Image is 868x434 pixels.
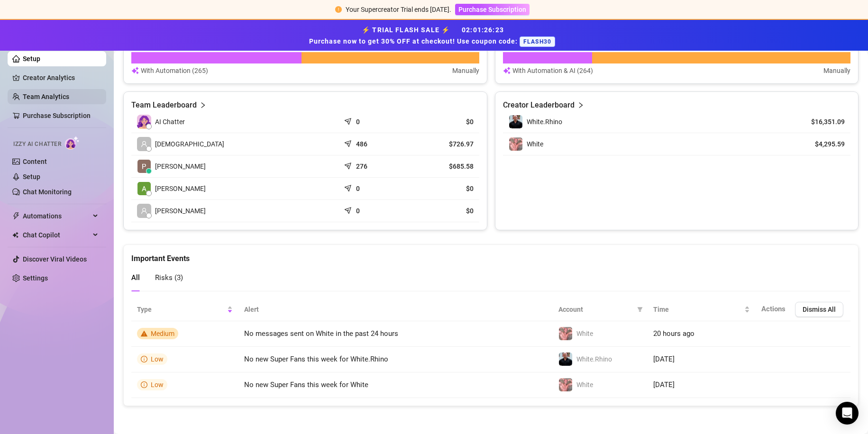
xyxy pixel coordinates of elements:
[137,182,151,195] img: Alyk Matler
[761,305,786,313] span: Actions
[155,139,224,149] span: [DEMOGRAPHIC_DATA]
[635,302,645,316] span: filter
[23,55,40,63] a: Setup
[415,184,474,193] article: $0
[653,304,742,315] span: Time
[141,356,147,362] span: info-circle
[23,274,48,282] a: Settings
[346,6,451,13] span: Your Supercreator Trial ends [DATE].
[802,139,845,149] article: $4,295.59
[244,355,388,363] span: No new Super Fans this week for White.Rhino
[344,138,354,147] span: send
[244,380,368,389] span: No new Super Fans this week for White
[455,4,530,15] button: Purchase Subscription
[344,182,354,192] span: send
[653,380,675,389] span: [DATE]
[356,139,367,149] article: 486
[458,6,526,13] span: Purchase Subscription
[309,26,559,45] strong: ⚡ TRIAL FLASH SALE ⚡
[23,158,47,165] a: Content
[836,402,859,425] div: Open Intercom Messenger
[23,70,99,85] a: Creator Analytics
[455,6,530,13] a: Purchase Subscription
[137,160,151,173] img: Patty
[335,6,342,13] span: exclamation-circle
[200,99,206,111] span: right
[559,378,572,391] img: White
[151,330,174,337] span: Medium
[576,330,593,337] span: White
[141,65,208,76] article: With Automation (265)
[795,302,843,317] button: Dismiss All
[137,304,225,315] span: Type
[356,117,360,127] article: 0
[503,65,511,76] img: svg%3e
[344,116,354,125] span: send
[23,255,87,263] a: Discover Viral Videos
[155,183,206,194] span: [PERSON_NAME]
[415,206,474,216] article: $0
[356,184,360,193] article: 0
[653,355,675,363] span: [DATE]
[415,139,474,149] article: $726.97
[520,36,555,47] span: FLASH30
[137,115,151,129] img: izzy-ai-chatter-avatar-DDCN_rTZ.svg
[155,161,206,172] span: [PERSON_NAME]
[344,160,354,170] span: send
[653,329,694,338] span: 20 hours ago
[527,118,562,126] span: White.Rhino
[415,162,474,171] article: $685.58
[131,65,139,76] img: svg%3e
[648,298,756,321] th: Time
[131,273,140,282] span: All
[802,117,845,127] article: $16,351.09
[131,99,197,111] article: Team Leaderboard
[155,206,206,216] span: [PERSON_NAME]
[637,307,643,312] span: filter
[527,140,543,148] span: White
[509,115,522,128] img: White.Rhino
[576,381,593,389] span: White
[576,355,612,363] span: White.Rhino
[12,212,20,220] span: thunderbolt
[509,137,522,151] img: White
[356,206,360,216] article: 0
[462,26,504,34] span: 02 : 01 : 26 : 23
[131,298,238,321] th: Type
[155,273,183,282] span: Risks ( 3 )
[155,117,185,127] span: AI Chatter
[823,65,850,76] article: Manually
[559,353,572,366] img: White.Rhino
[131,245,850,264] div: Important Events
[415,117,474,127] article: $0
[344,205,354,214] span: send
[23,93,69,100] a: Team Analytics
[503,99,575,111] article: Creator Leaderboard
[356,162,367,171] article: 276
[309,37,520,45] strong: Purchase now to get 30% OFF at checkout! Use coupon code:
[141,141,147,147] span: user
[23,188,72,196] a: Chat Monitoring
[452,65,479,76] article: Manually
[559,327,572,340] img: White
[65,136,80,150] img: AI Chatter
[558,304,633,315] span: Account
[512,65,593,76] article: With Automation & AI (264)
[13,140,61,149] span: Izzy AI Chatter
[141,381,147,388] span: info-circle
[23,112,91,119] a: Purchase Subscription
[577,99,584,111] span: right
[244,329,398,338] span: No messages sent on White in the past 24 hours
[23,173,40,181] a: Setup
[141,208,147,214] span: user
[151,355,164,363] span: Low
[141,330,147,337] span: warning
[23,227,90,243] span: Chat Copilot
[151,381,164,389] span: Low
[23,208,90,224] span: Automations
[803,306,836,313] span: Dismiss All
[238,298,553,321] th: Alert
[12,232,18,238] img: Chat Copilot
